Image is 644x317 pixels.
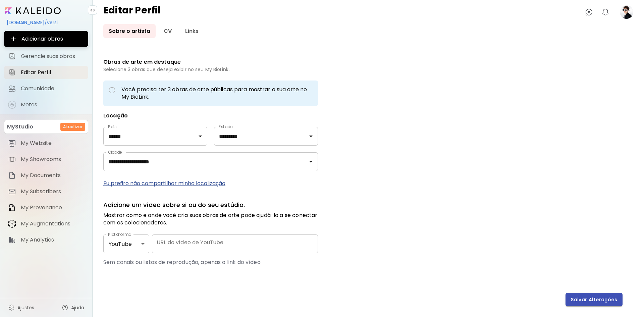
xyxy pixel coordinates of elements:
span: Ajuda [71,304,84,311]
span: Editar Perfil [21,69,84,76]
span: My Showrooms [21,156,84,163]
a: itemMy Website [4,137,88,150]
p: Mostrar como e onde você cria suas obras de arte pode ajudá-lo a se conectar com os colecionadores. [103,212,318,226]
span: Salvar Alterações [571,296,617,303]
a: CV [158,24,177,38]
span: Comunidade [21,85,84,92]
p: Locação [103,113,318,119]
p: Sem canais ou listas de reprodução, apenas o link do vídeo [103,259,261,266]
a: Ajuda [58,301,88,314]
button: bellIcon [600,6,611,18]
button: Open [306,157,316,166]
a: itemMy Documents [4,169,88,182]
h6: Atualizar [63,124,83,130]
h6: Selecione 3 obras que deseja exibir no seu My BioLink. [103,66,318,72]
a: itemMy Provenance [4,201,88,214]
img: Comunidade icon [8,85,16,93]
p: Eu prefiro não compartilhar minha localização [103,179,318,188]
img: collapse [90,7,95,13]
a: itemMy Subscribers [4,185,88,198]
span: My Analytics [21,236,84,243]
span: Adicionar obras [9,35,83,43]
button: Adicionar obras [4,31,88,47]
img: item [8,139,16,147]
span: My Provenance [21,204,84,211]
img: bellIcon [601,8,609,16]
a: itemMy Augmentations [4,217,88,230]
a: iconcompleteMetas [4,98,88,111]
a: itemMy Showrooms [4,153,88,166]
p: Adicione um vídeo sobre si ou do seu estúdio. [103,201,318,209]
span: My Subscribers [21,188,84,195]
img: chatIcon [585,8,593,16]
a: Links [180,24,204,38]
div: YouTube [103,234,143,253]
img: item [8,236,16,244]
div: [DOMAIN_NAME]/versi [4,17,88,28]
h4: Editar Perfil [103,5,161,19]
h6: Obras de arte em destaque [103,57,318,66]
h6: Você precisa ter 3 obras de arte públicas para mostrar a sua arte no My BioLink. [121,86,313,101]
img: item [8,171,16,179]
span: My Website [21,140,84,147]
img: item [8,204,16,212]
a: Gerencie suas obras iconGerencie suas obras [4,50,88,63]
p: MyStudio [7,123,33,131]
img: Editar Perfil icon [8,68,16,76]
button: Salvar Alterações [566,293,623,306]
span: My Augmentations [21,220,84,227]
img: settings [8,304,15,311]
a: Sobre o artista [103,24,156,38]
img: item [8,155,16,163]
button: Open [196,131,205,141]
button: Open [306,131,316,141]
a: Editar Perfil iconEditar Perfil [4,66,88,79]
a: itemMy Analytics [4,233,88,247]
span: My Documents [21,172,84,179]
a: Comunidade iconComunidade [4,82,88,95]
img: help [62,304,68,311]
a: Ajustes [4,301,38,314]
span: Gerencie suas obras [21,53,84,60]
span: Metas [21,101,84,108]
span: Ajustes [17,304,34,311]
img: Gerencie suas obras icon [8,52,16,60]
img: item [8,188,16,196]
img: item [8,219,16,228]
